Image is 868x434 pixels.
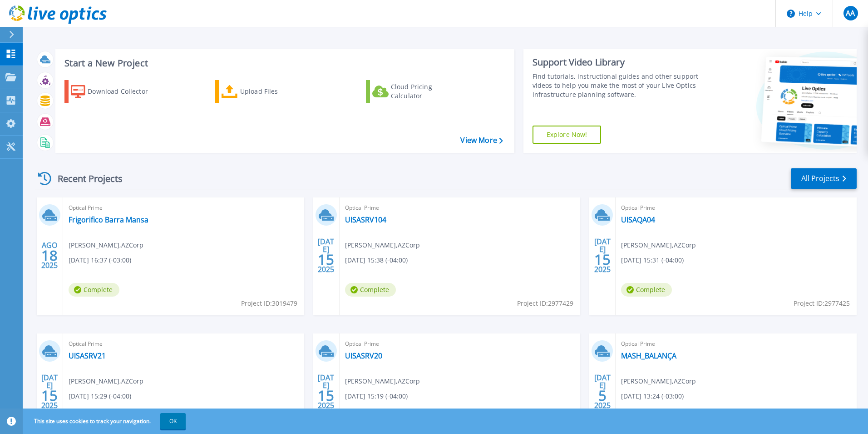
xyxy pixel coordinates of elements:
[345,255,408,265] span: [DATE] 15:38 (-04:00)
[64,58,503,68] h3: Start a New Project
[846,10,855,17] span: AA
[621,391,684,401] span: [DATE] 13:24 (-03:00)
[366,80,467,103] a: Cloud Pricing Calculator
[64,80,166,103] a: Download Collector
[791,168,857,189] a: All Projects
[621,351,676,360] a: MASH_BALANÇA
[69,255,131,265] span: [DATE] 16:37 (-03:00)
[621,215,655,224] a: UISAQA04
[41,252,58,259] span: 18
[794,298,850,308] span: Project ID: 2977425
[345,215,386,224] a: UISASRV104
[160,413,186,429] button: OK
[594,375,611,408] div: [DATE] 2025
[345,240,420,250] span: [PERSON_NAME] , AZCorp
[41,375,58,408] div: [DATE] 2025
[621,255,684,265] span: [DATE] 15:31 (-04:00)
[517,298,573,308] span: Project ID: 2977429
[345,351,382,360] a: UISASRV20
[345,339,575,349] span: Optical Prime
[594,256,611,263] span: 15
[345,391,408,401] span: [DATE] 15:19 (-04:00)
[25,413,186,429] span: This site uses cookies to track your navigation.
[533,126,602,144] a: Explore Now!
[533,56,702,68] div: Support Video Library
[533,72,702,99] div: Find tutorials, instructional guides and other support videos to help you make the most of your L...
[69,283,119,297] span: Complete
[69,391,131,401] span: [DATE] 15:29 (-04:00)
[240,82,313,101] div: Upload Files
[69,351,106,360] a: UISASRV21
[318,256,334,263] span: 15
[69,215,148,224] a: Frigorifico Barra Mansa
[460,136,503,145] a: View More
[69,376,143,386] span: [PERSON_NAME] , AZCorp
[598,392,607,399] span: 5
[69,203,299,213] span: Optical Prime
[345,283,396,297] span: Complete
[241,298,297,308] span: Project ID: 3019479
[621,203,851,213] span: Optical Prime
[215,80,316,103] a: Upload Files
[69,339,299,349] span: Optical Prime
[621,376,696,386] span: [PERSON_NAME] , AZCorp
[88,82,160,101] div: Download Collector
[345,376,420,386] span: [PERSON_NAME] , AZCorp
[317,239,335,272] div: [DATE] 2025
[391,82,464,101] div: Cloud Pricing Calculator
[35,167,135,190] div: Recent Projects
[621,339,851,349] span: Optical Prime
[317,375,335,408] div: [DATE] 2025
[594,239,611,272] div: [DATE] 2025
[318,392,334,399] span: 15
[345,203,575,213] span: Optical Prime
[41,392,58,399] span: 15
[621,240,696,250] span: [PERSON_NAME] , AZCorp
[41,239,58,272] div: AGO 2025
[69,240,143,250] span: [PERSON_NAME] , AZCorp
[621,283,672,297] span: Complete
